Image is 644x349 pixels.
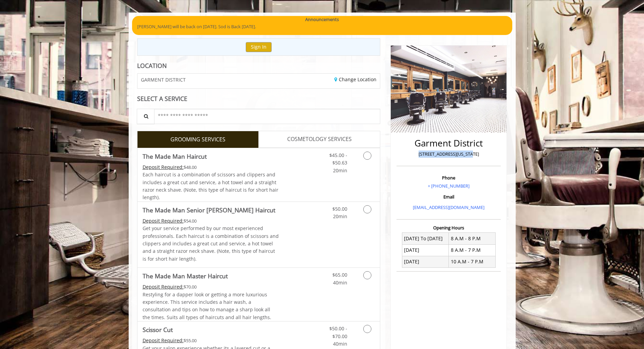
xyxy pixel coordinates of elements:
[332,272,347,278] span: $65.00
[137,23,507,30] p: [PERSON_NAME] will be back on [DATE]. Sod is Back [DATE].
[143,205,275,215] b: The Made Man Senior [PERSON_NAME] Haircut
[449,244,496,256] td: 8 A.M - 7 P.M
[143,152,207,161] b: The Made Man Haircut
[143,283,279,291] div: $70.00
[449,233,496,244] td: 8 A.M - 8 P.M
[246,42,272,52] button: Sign In
[449,256,496,267] td: 10 A.M - 7 P.M
[332,206,347,212] span: $50.00
[143,163,279,171] div: $48.00
[398,151,499,158] p: [STREET_ADDRESS][US_STATE]
[334,76,376,83] a: Change Location
[333,279,347,286] span: 40min
[398,194,499,199] h3: Email
[143,271,228,281] b: The Made Man Master Haircut
[402,233,449,244] td: [DATE] To [DATE]
[143,171,278,200] span: Each haircut is a combination of scissors and clippers and includes a great cut and service, a ho...
[170,135,225,144] span: GROOMING SERVICES
[329,152,347,166] span: $45.00 - $50.63
[143,337,279,344] div: $55.00
[329,325,347,339] span: $50.00 - $70.00
[137,62,167,70] b: LOCATION
[143,164,184,170] span: This service needs some Advance to be paid before we block your appointment
[398,175,499,180] h3: Phone
[143,225,279,263] p: Get your service performed by our most experienced professionals. Each haircut is a combination o...
[143,337,184,344] span: This service needs some Advance to be paid before we block your appointment
[402,244,449,256] td: [DATE]
[333,167,347,174] span: 20min
[333,341,347,347] span: 40min
[428,183,470,189] a: + [PHONE_NUMBER]
[287,135,352,144] span: COSMETOLOGY SERVICES
[137,95,381,102] div: SELECT A SERVICE
[402,256,449,267] td: [DATE]
[141,77,186,82] span: GARMENT DISTRICT
[398,138,499,148] h2: Garment District
[137,109,154,124] button: Service Search
[143,217,184,224] span: This service needs some Advance to be paid before we block your appointment
[397,225,501,230] h3: Opening Hours
[305,16,339,23] b: Announcements
[143,217,279,225] div: $54.00
[333,213,347,220] span: 20min
[143,325,173,334] b: Scissor Cut
[143,283,184,290] span: This service needs some Advance to be paid before we block your appointment
[143,291,271,320] span: Restyling for a dapper look or getting a more luxurious experience. This service includes a hair ...
[413,204,484,210] a: [EMAIL_ADDRESS][DOMAIN_NAME]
